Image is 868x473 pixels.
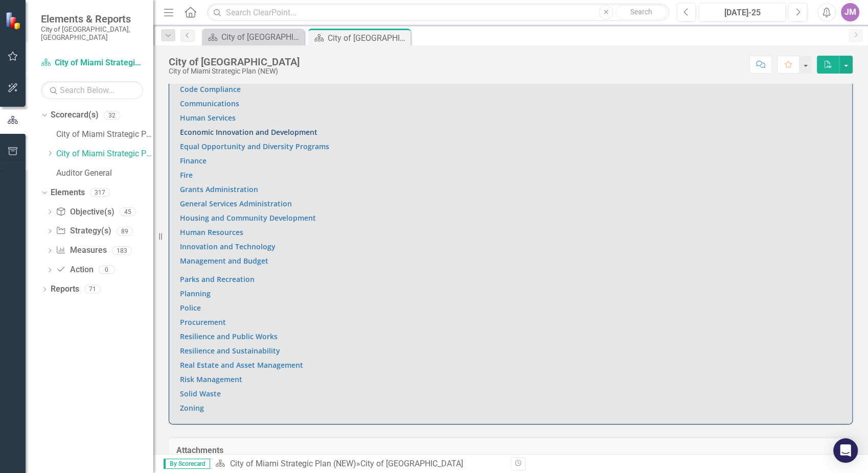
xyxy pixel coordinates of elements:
[360,459,463,468] div: City of [GEOGRAPHIC_DATA]
[180,113,236,123] a: Human Services
[180,303,201,313] a: Police
[112,246,132,255] div: 183
[328,32,408,44] div: City of [GEOGRAPHIC_DATA]
[180,274,255,284] a: Parks and Recreation
[702,7,782,19] div: [DATE]-25
[180,170,193,180] a: Fire
[120,207,136,216] div: 45
[41,81,143,99] input: Search Below...
[180,199,292,208] a: General Services Administration
[180,242,276,251] a: Innovation and Technology
[180,156,207,165] a: Finance
[56,129,153,140] a: City of Miami Strategic Plan
[176,446,845,455] h3: Attachments
[180,317,226,327] a: Procurement
[41,25,143,42] small: City of [GEOGRAPHIC_DATA], [GEOGRAPHIC_DATA]
[51,187,85,199] a: Elements
[615,5,667,19] button: Search
[630,8,652,16] span: Search
[833,438,858,463] div: Open Intercom Messenger
[5,12,23,30] img: ClearPoint Strategy
[56,264,93,276] a: Action
[180,213,316,223] a: Housing and Community Development
[99,266,115,274] div: 0
[169,56,300,67] div: City of [GEOGRAPHIC_DATA]
[164,459,210,469] span: By Scorecard
[56,148,153,160] a: City of Miami Strategic Plan (NEW)
[180,227,243,237] a: Human Resources
[230,459,356,468] a: City of Miami Strategic Plan (NEW)
[180,346,280,356] a: Resilience and Sustainability
[221,31,302,43] div: City of [GEOGRAPHIC_DATA]
[180,360,303,370] a: Real Estate and Asset Management
[117,227,133,235] div: 89
[204,31,302,43] a: City of [GEOGRAPHIC_DATA]
[180,289,211,298] a: Planning
[84,285,101,294] div: 71
[56,245,106,256] a: Measures
[41,13,143,25] span: Elements & Reports
[51,109,99,121] a: Scorecard(s)
[90,188,110,197] div: 317
[180,389,221,398] a: Solid Waste
[180,184,258,194] a: Grants Administration
[56,168,153,179] a: Auditor General
[180,99,239,108] a: Communications
[180,374,242,384] a: Risk Management
[169,67,300,75] div: City of Miami Strategic Plan (NEW)
[51,283,79,295] a: Reports
[215,458,503,470] div: »
[207,4,669,21] input: Search ClearPoint...
[180,127,317,137] a: Economic Innovation and Development
[180,84,241,94] a: Code Compliance
[41,57,143,69] a: City of Miami Strategic Plan (NEW)
[56,225,111,237] a: Strategy(s)
[180,403,204,413] a: Zoning
[104,111,120,120] div: 32
[180,141,329,151] a: Equal Opportunity and Diversity Programs
[56,206,114,218] a: Objective(s)
[180,332,278,341] a: Resilience and Public Works
[180,256,268,266] a: Management and Budget
[841,3,859,21] button: JM
[699,3,786,21] button: [DATE]-25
